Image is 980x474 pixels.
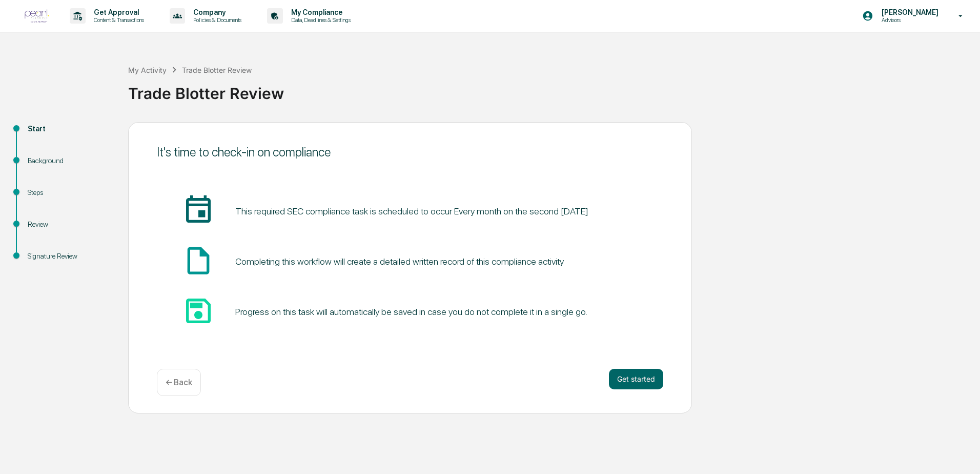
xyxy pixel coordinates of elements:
[128,66,167,74] div: My Activity
[609,369,663,389] button: Get started
[28,219,112,230] div: Review
[157,145,663,160] div: It's time to check-in on compliance
[182,244,215,277] span: insert_drive_file_icon
[283,16,356,24] p: Data, Deadlines & Settings
[185,16,247,24] p: Policies & Documents
[28,251,112,262] div: Signature Review
[182,294,215,327] span: save_icon
[86,16,149,24] p: Content & Transactions
[185,8,247,16] p: Company
[28,187,112,198] div: Steps
[235,306,587,317] div: Progress on this task will automatically be saved in case you do not complete it in a single go.
[283,8,356,16] p: My Compliance
[235,256,564,267] div: Completing this workflow will create a detailed written record of this compliance activity
[166,378,192,387] p: ← Back
[28,155,112,166] div: Background
[182,66,252,74] div: Trade Blotter Review
[25,9,49,23] img: logo
[28,124,112,134] div: Start
[86,8,149,16] p: Get Approval
[873,8,944,16] p: [PERSON_NAME]
[182,194,215,227] span: insert_invitation_icon
[235,204,588,218] pre: This required SEC compliance task is scheduled to occur Every month on the second [DATE]
[873,16,944,24] p: Advisors
[128,76,975,103] div: Trade Blotter Review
